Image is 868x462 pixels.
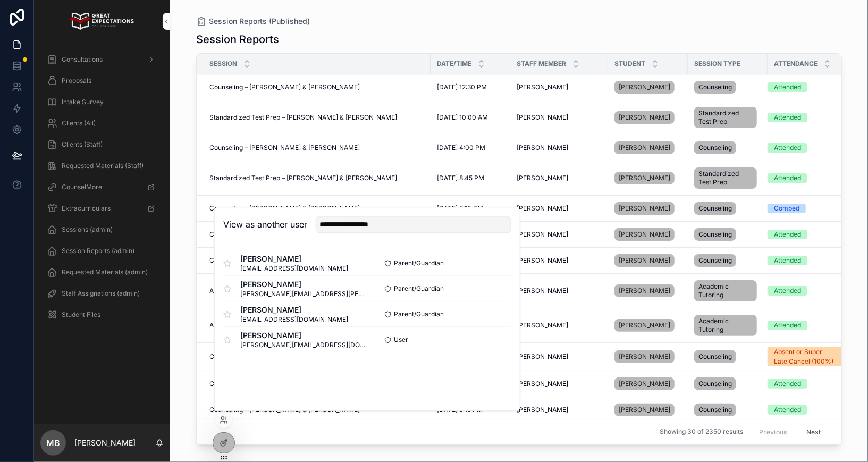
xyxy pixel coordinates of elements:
span: Proposals [62,77,91,85]
h2: View as another user [223,218,307,231]
span: [PERSON_NAME] [517,204,568,213]
span: Counseling – [PERSON_NAME] & [PERSON_NAME] [209,204,360,213]
a: Counseling – [PERSON_NAME] & [PERSON_NAME] [209,144,424,152]
span: [PERSON_NAME] [619,113,670,122]
a: Session Reports (Published) [196,16,310,27]
span: [PERSON_NAME] [619,144,670,152]
span: Staff Assignations (admin) [62,289,140,298]
span: Counseling [698,230,732,239]
a: Counseling [694,139,761,156]
a: Counseling [694,200,761,217]
a: Attended [768,286,842,296]
span: Clients (All) [62,119,96,128]
a: Academic Tutoring – [PERSON_NAME] & [PERSON_NAME] [209,287,424,295]
a: Academic Tutoring – [PERSON_NAME] & [PERSON_NAME] [209,321,424,330]
a: [PERSON_NAME] [517,113,602,122]
a: Counseling – [PERSON_NAME] & [PERSON_NAME] [209,230,424,239]
a: Counseling [694,252,761,269]
span: Session [209,60,237,68]
a: Requested Materials (admin) [40,263,164,282]
span: Session Type [694,60,740,68]
span: Counseling – [PERSON_NAME] & [PERSON_NAME] [209,352,360,361]
span: Standardized Test Prep – [PERSON_NAME] & [PERSON_NAME] [209,113,397,122]
span: Counseling [698,380,732,388]
a: [PERSON_NAME] [614,202,675,215]
a: Attended [768,113,842,122]
a: Attended [768,256,842,265]
a: [PERSON_NAME] [614,284,675,297]
a: [PERSON_NAME] [517,83,602,91]
span: Requested Materials (Staff) [62,162,144,170]
a: [PERSON_NAME] [614,252,681,269]
div: Comped [774,204,799,213]
span: [PERSON_NAME] [619,83,670,91]
span: [PERSON_NAME] [517,144,568,152]
span: Counseling – [PERSON_NAME] & [PERSON_NAME] [209,144,360,152]
div: Attended [774,405,801,415]
a: [PERSON_NAME] [517,406,602,414]
a: Counseling [694,401,761,418]
a: [PERSON_NAME] [517,230,602,239]
span: Counseling – [PERSON_NAME] & [PERSON_NAME] [209,83,360,91]
p: [PERSON_NAME] [74,438,136,448]
a: Attended [768,230,842,239]
a: [PERSON_NAME] [614,319,675,332]
span: [EMAIL_ADDRESS][DOMAIN_NAME] [240,264,348,273]
span: [PERSON_NAME] [240,330,367,341]
span: [PERSON_NAME] [517,287,568,295]
a: Counseling – [PERSON_NAME] & [PERSON_NAME] [209,204,424,213]
a: Counseling – [PERSON_NAME] & [PERSON_NAME] [209,380,424,388]
a: Standardized Test Prep – [PERSON_NAME] & [PERSON_NAME] [209,113,424,122]
a: Counseling [694,375,761,392]
a: Absent or Super Late Cancel (100%) [768,347,842,366]
a: Clients (All) [40,114,164,133]
a: Attended [768,379,842,389]
span: [PERSON_NAME] [240,305,348,315]
span: CounselMore [62,183,102,191]
span: [PERSON_NAME] [619,204,670,213]
span: Counseling [698,352,732,361]
a: Attended [768,405,842,415]
span: Date/Time [437,60,471,68]
div: Attended [774,321,801,330]
span: Counseling – [PERSON_NAME] & [PERSON_NAME] [209,230,360,239]
div: Attended [774,379,801,389]
span: [DATE] 12:30 PM [437,83,487,91]
a: Counseling – [PERSON_NAME] & [PERSON_NAME] [209,256,424,265]
span: [PERSON_NAME] [619,380,670,388]
a: [PERSON_NAME] [614,228,675,241]
a: Extracurriculars [40,199,164,218]
span: [PERSON_NAME] [619,287,670,295]
a: [PERSON_NAME] [517,144,602,152]
a: [DATE] 10:00 AM [437,113,504,122]
a: [PERSON_NAME] [614,172,675,184]
span: User [394,335,408,344]
span: Clients (Staff) [62,140,103,149]
a: Student Files [40,305,164,324]
span: Parent/Guardian [394,259,444,267]
span: Student [614,60,645,68]
a: Sessions (admin) [40,220,164,239]
a: Attended [768,143,842,153]
a: [PERSON_NAME] [614,79,681,96]
span: Student Files [62,310,100,319]
span: Sessions (admin) [62,225,113,234]
span: Session Reports (admin) [62,247,134,255]
img: App logo [70,13,133,30]
span: [PERSON_NAME] [517,83,568,91]
a: [PERSON_NAME] [614,226,681,243]
a: Clients (Staff) [40,135,164,154]
span: Academic Tutoring – [PERSON_NAME] & [PERSON_NAME] [209,287,383,295]
a: Counseling – [PERSON_NAME] & [PERSON_NAME] [209,352,424,361]
h1: Session Reports [196,32,279,47]
span: Staff Member [517,60,566,68]
a: [PERSON_NAME] [614,170,681,187]
a: Proposals [40,71,164,90]
a: [PERSON_NAME] [614,375,681,392]
span: [PERSON_NAME] [619,256,670,265]
a: [PERSON_NAME] [614,109,681,126]
a: [PERSON_NAME] [517,321,602,330]
a: Counseling – [PERSON_NAME] & [PERSON_NAME] [209,406,424,414]
span: [PERSON_NAME][EMAIL_ADDRESS][PERSON_NAME][DOMAIN_NAME] [240,290,367,298]
a: [PERSON_NAME] [614,348,681,365]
